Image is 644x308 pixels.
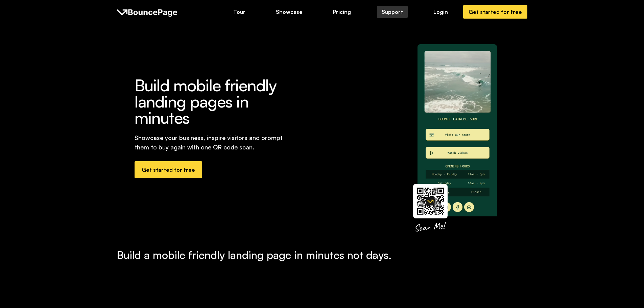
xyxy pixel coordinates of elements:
[117,248,528,262] h3: Build a mobile friendly landing page in minutes not days.
[135,77,295,126] h1: Build mobile friendly landing pages in minutes
[276,8,303,16] div: Showcase
[413,219,445,234] div: Scan Me!
[233,8,245,16] div: Tour
[271,6,307,18] a: Showcase
[328,6,356,18] a: Pricing
[429,6,453,18] a: Login
[469,8,522,16] div: Get started for free
[382,8,403,16] div: Support
[135,161,202,178] a: Get started for free
[377,6,408,18] a: Support
[135,133,295,152] div: Showcase your business, inspire visitors and prompt them to buy again with one QR code scan.
[333,8,351,16] div: Pricing
[433,8,448,16] div: Login
[229,6,250,18] a: Tour
[463,5,527,19] a: Get started for free
[142,166,195,173] div: Get started for free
